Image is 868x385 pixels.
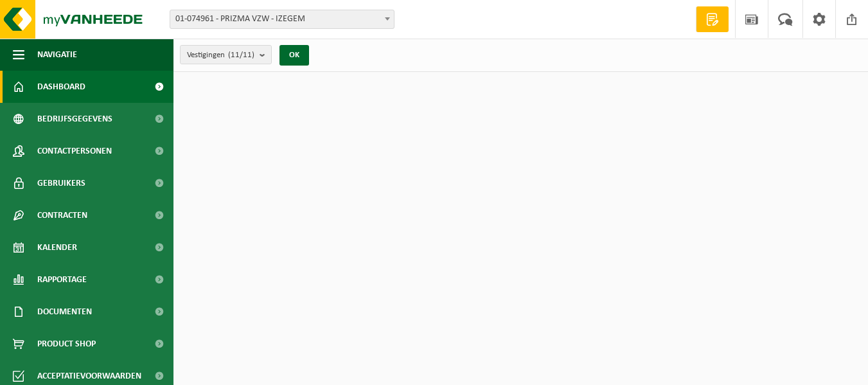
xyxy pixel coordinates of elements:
[37,231,77,264] span: Kalender
[180,45,272,64] button: Vestigingen(11/11)
[279,45,309,66] button: OK
[37,328,96,360] span: Product Shop
[170,10,394,29] span: 01-074961 - PRIZMA VZW - IZEGEM
[37,103,112,135] span: Bedrijfsgegevens
[37,199,87,231] span: Contracten
[228,51,254,59] count: (11/11)
[187,46,254,65] span: Vestigingen
[37,71,85,103] span: Dashboard
[37,264,87,296] span: Rapportage
[37,167,85,199] span: Gebruikers
[37,296,92,328] span: Documenten
[170,10,394,28] span: 01-074961 - PRIZMA VZW - IZEGEM
[37,135,112,167] span: Contactpersonen
[37,39,77,71] span: Navigatie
